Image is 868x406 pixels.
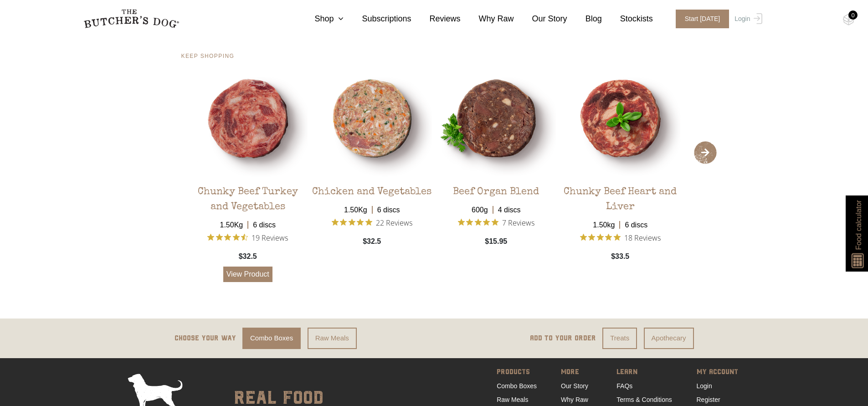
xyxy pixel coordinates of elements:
[580,231,661,244] button: Rated 4.9 out of 5 stars from 18 reviews. Jump to reviews.
[619,215,652,231] span: 6 discs
[602,328,637,349] a: Treats
[616,366,672,379] span: LEARN
[588,215,619,231] span: 1.50kg
[308,328,357,349] a: Raw Meals
[697,382,712,390] a: Login
[247,215,280,231] span: 6 discs
[332,216,412,229] button: Rated 4.9 out of 5 stars from 22 reviews. Jump to reviews.
[493,200,525,216] span: 4 discs
[453,178,539,200] div: Beef Organ Blend
[152,141,175,164] span: Previous
[175,333,236,344] p: Choose your way
[344,13,411,25] a: Subscriptions
[239,251,257,262] span: $32.5
[644,328,694,349] a: Apothecary
[561,396,588,403] a: Why Raw
[697,396,720,403] a: Register
[458,216,534,229] button: Rated 5 out of 5 stars from 7 reviews. Jump to reviews.
[312,59,432,179] img: TBD_Chicken-and-Veg-1.png
[312,178,431,200] div: Chicken and Vegetables
[514,13,567,25] a: Our Story
[372,200,405,216] span: 6 discs
[207,231,288,244] button: Rated 4.7 out of 5 stars from 19 reviews. Jump to reviews.
[602,13,653,25] a: Stockists
[561,382,588,390] a: Our Story
[497,366,537,379] span: PRODUCTS
[853,200,864,250] span: Food calculator
[611,251,629,262] span: $33.5
[616,382,632,390] a: FAQs
[215,215,247,231] span: 1.50Kg
[485,236,507,247] span: $15.95
[363,236,381,247] span: $32.5
[694,141,717,164] span: Next
[376,216,412,229] span: 22 Reviews
[624,231,661,244] span: 18 Reviews
[676,10,729,28] span: Start [DATE]
[567,13,602,25] a: Blog
[497,396,528,403] a: Raw Meals
[242,328,301,349] a: Combo Boxes
[530,333,596,344] p: ADD TO YOUR ORDER
[339,200,372,216] span: 1.50Kg
[616,396,672,403] a: Terms & Conditions
[411,13,461,25] a: Reviews
[502,216,534,229] span: 7 Reviews
[223,267,272,282] a: View Product
[848,10,858,20] div: 0
[667,10,733,28] a: Start [DATE]
[497,382,537,390] a: Combo Boxes
[561,366,592,379] span: MORE
[188,59,308,179] img: TBD_Chunky-Beef-and-Turkey-1.png
[560,59,680,179] img: TBD_Chunky-Beef-Heart-Liver-1.png
[560,178,680,215] div: Chunky Beef Heart and Liver
[188,178,308,215] div: Chunky Beef Turkey and Vegetables
[437,59,556,179] img: TBD_Organ-Meat-1.png
[252,231,288,244] span: 19 Reviews
[732,10,762,28] a: Login
[843,14,854,26] img: TBD_Cart-Empty.png
[181,53,687,59] h4: KEEP SHOPPING
[467,200,493,216] span: 600g
[461,13,514,25] a: Why Raw
[697,366,738,379] span: MY ACCOUNT
[296,13,344,25] a: Shop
